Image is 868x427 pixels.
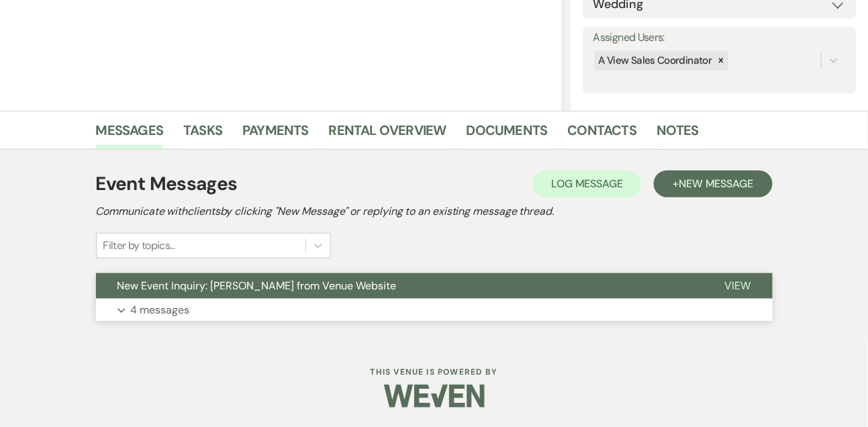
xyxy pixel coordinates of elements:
a: Payments [242,120,309,149]
a: Notes [657,120,699,149]
a: Rental Overview [329,120,446,149]
div: Filter by topics... [103,238,175,254]
h1: Event Messages [96,170,238,198]
button: View [704,273,773,299]
a: Contacts [568,120,637,149]
button: +New Message [654,171,772,197]
a: Documents [467,120,548,149]
a: Messages [96,120,164,149]
img: Weven Logo [384,373,485,420]
p: 4 messages [131,301,190,319]
label: Assigned Users: [593,28,846,48]
button: 4 messages [96,299,773,322]
button: New Event Inquiry: [PERSON_NAME] from Venue Website [96,273,704,299]
span: New Message [679,177,753,191]
div: A View Sales Coordinator [594,51,714,70]
span: View [725,279,751,293]
span: Log Message [551,177,623,191]
a: Tasks [183,120,222,149]
h2: Communicate with clients by clicking "New Message" or replying to an existing message thread. [96,203,773,220]
button: Log Message [532,171,642,197]
span: New Event Inquiry: [PERSON_NAME] from Venue Website [117,279,397,293]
